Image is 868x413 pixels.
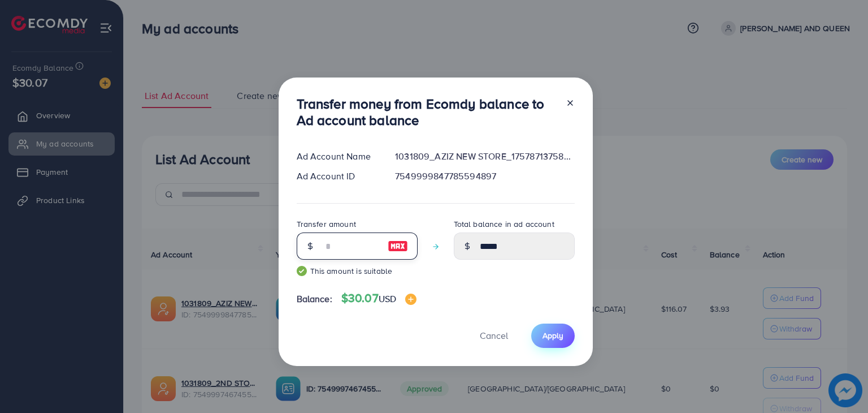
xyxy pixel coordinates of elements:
button: Cancel [466,324,522,348]
div: Ad Account Name [288,150,387,163]
label: Transfer amount [297,218,356,230]
span: USD [379,292,396,305]
span: Balance: [297,292,332,306]
h3: Transfer money from Ecomdy balance to Ad account balance [297,96,557,128]
h4: $30.07 [341,291,416,306]
small: This amount is suitable [297,265,418,277]
img: guide [297,266,307,276]
img: image [405,294,416,305]
img: image [388,239,408,253]
div: 7549999847785594897 [386,170,583,183]
button: Apply [531,324,575,348]
label: Total balance in ad account [454,218,554,230]
span: Cancel [480,329,508,342]
span: Apply [542,330,563,341]
div: Ad Account ID [288,170,387,183]
div: 1031809_AZIZ NEW STORE_1757871375855 [386,150,583,163]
